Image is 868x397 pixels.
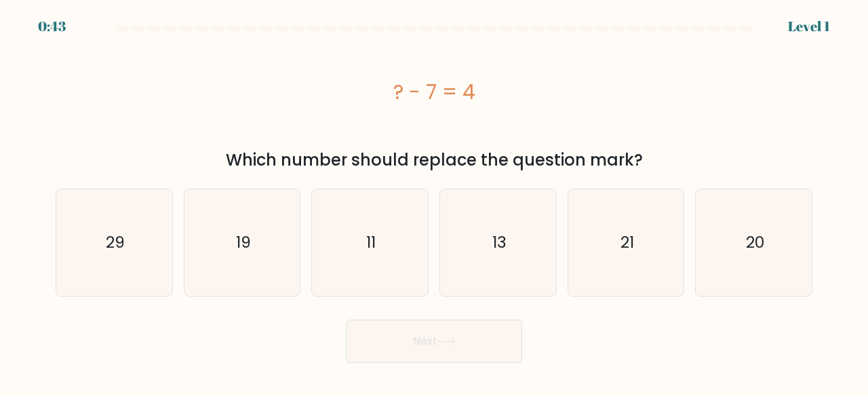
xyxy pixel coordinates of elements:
[788,16,830,37] div: Level 1
[746,231,764,254] text: 20
[106,231,125,254] text: 29
[64,148,804,172] div: Which number should replace the question mark?
[620,231,634,254] text: 21
[346,320,522,363] button: Next
[56,77,812,107] div: ? - 7 = 4
[38,16,66,37] div: 0:43
[236,231,251,254] text: 19
[366,231,376,254] text: 11
[492,231,506,254] text: 13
